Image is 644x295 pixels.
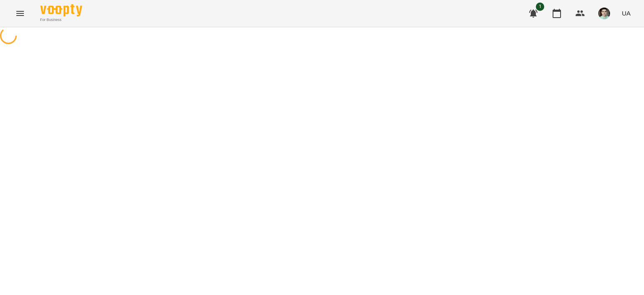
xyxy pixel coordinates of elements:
span: 1 [536,3,544,11]
span: For Business [40,17,82,23]
img: 8482cb4e613eaef2b7d25a10e2b5d949.jpg [598,8,610,19]
button: UA [618,5,634,21]
button: Menu [10,3,30,23]
span: UA [622,9,631,18]
img: Voopty Logo [40,4,82,16]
